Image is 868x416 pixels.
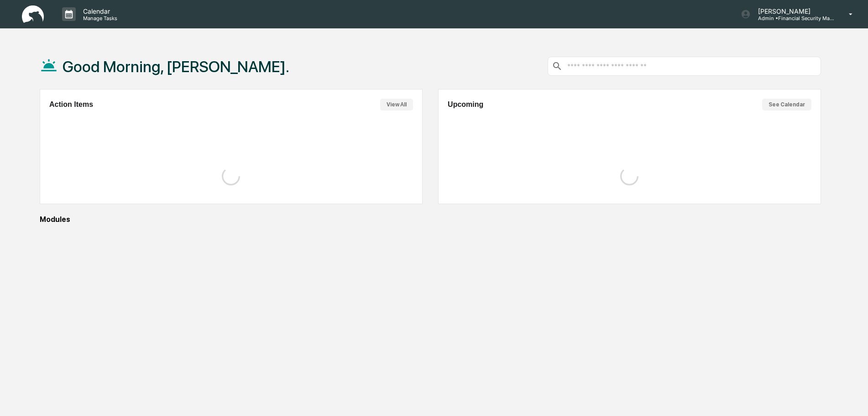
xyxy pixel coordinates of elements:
h1: Good Morning, [PERSON_NAME]. [63,58,289,76]
img: logo [22,5,44,23]
div: Modules [40,215,821,224]
p: Admin • Financial Security Management [751,15,836,21]
button: View All [380,99,413,111]
h2: Upcoming [448,100,483,109]
p: [PERSON_NAME] [751,7,836,15]
button: See Calendar [762,99,811,111]
p: Manage Tasks [76,15,122,21]
p: Calendar [76,7,122,15]
h2: Action Items [49,100,93,109]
